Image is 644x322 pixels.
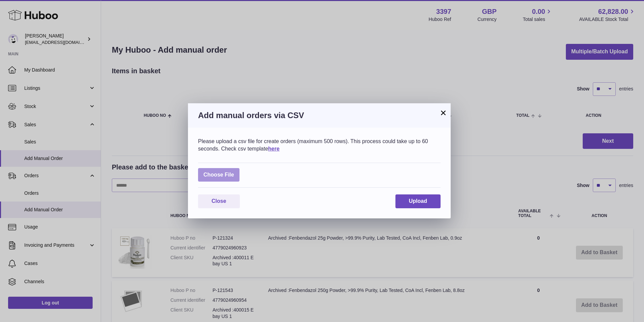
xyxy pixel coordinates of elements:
span: Upload [409,198,427,204]
button: × [439,109,447,117]
span: Close [212,198,226,204]
div: Please upload a csv file for create orders (maximum 500 rows). This process could take up to 60 s... [198,138,441,152]
h3: Add manual orders via CSV [198,110,441,121]
span: Choose File [198,168,239,182]
button: Upload [395,194,441,208]
button: Close [198,194,240,208]
a: here [268,146,280,152]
